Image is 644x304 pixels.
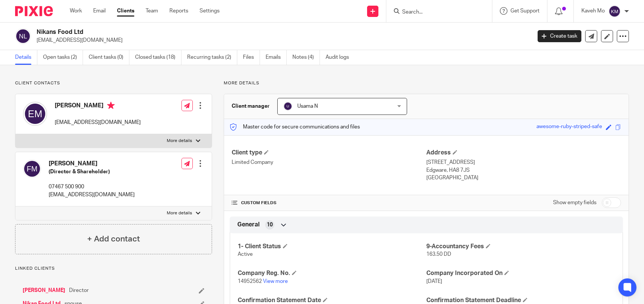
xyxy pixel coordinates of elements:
[15,266,212,272] p: Linked clients
[426,252,451,257] span: 163.50 DD
[55,102,141,111] h4: [PERSON_NAME]
[49,183,135,191] p: 07467 500 900
[581,7,605,15] p: Kaveh Mo
[49,168,135,176] h5: (Director & Shareholder)
[401,9,469,16] input: Search
[283,102,292,111] img: svg%3E
[15,28,31,44] img: svg%3E
[510,8,539,14] span: Get Support
[232,159,426,166] p: Limited Company
[23,160,41,178] img: svg%3E
[238,252,253,257] span: Active
[609,5,621,17] img: svg%3E
[426,269,615,277] h4: Company Incorporated On
[37,37,526,44] p: [EMAIL_ADDRESS][DOMAIN_NAME]
[146,7,158,15] a: Team
[23,287,65,294] a: [PERSON_NAME]
[15,80,212,86] p: Client contacts
[55,119,141,126] p: [EMAIL_ADDRESS][DOMAIN_NAME]
[200,7,220,15] a: Settings
[117,7,134,15] a: Clients
[167,138,192,144] p: More details
[426,243,615,251] h4: 9-Accountancy Fees
[426,149,621,157] h4: Address
[15,50,37,65] a: Details
[23,102,47,126] img: svg%3E
[169,7,188,15] a: Reports
[224,80,629,86] p: More details
[49,191,135,199] p: [EMAIL_ADDRESS][DOMAIN_NAME]
[93,7,106,15] a: Email
[89,50,129,65] a: Client tasks (0)
[238,279,262,284] span: 14952562
[263,279,288,284] a: View more
[167,210,192,216] p: More details
[87,233,140,245] h4: + Add contact
[70,7,82,15] a: Work
[43,50,83,65] a: Open tasks (2)
[326,50,355,65] a: Audit logs
[237,221,260,229] span: General
[69,287,89,294] span: Director
[187,50,237,65] a: Recurring tasks (2)
[536,123,602,131] div: awesome-ruby-striped-safe
[243,50,260,65] a: Files
[266,50,287,65] a: Emails
[267,221,273,229] span: 10
[49,160,135,168] h4: [PERSON_NAME]
[135,50,181,65] a: Closed tasks (18)
[230,123,360,131] p: Master code for secure communications and files
[553,199,596,206] label: Show empty fields
[107,102,115,109] i: Primary
[238,243,426,251] h4: 1- Client Status
[37,28,428,36] h2: Nikans Food Ltd
[232,102,270,110] h3: Client manager
[15,6,53,16] img: Pixie
[426,174,621,182] p: [GEOGRAPHIC_DATA]
[232,200,426,206] h4: CUSTOM FIELDS
[238,269,426,277] h4: Company Reg. No.
[538,30,581,42] a: Create task
[292,50,320,65] a: Notes (4)
[426,159,621,166] p: [STREET_ADDRESS]
[297,104,318,109] span: Usama N
[426,279,442,284] span: [DATE]
[426,167,621,174] p: Edgware, HA8 7JS
[232,149,426,157] h4: Client type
